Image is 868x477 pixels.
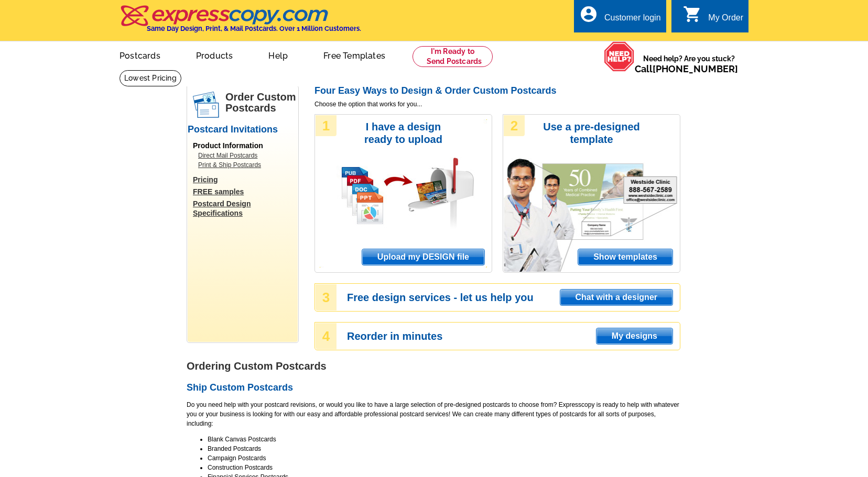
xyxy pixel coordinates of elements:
[560,289,673,306] a: Chat with a designer
[103,42,177,67] a: Postcards
[208,453,680,463] li: Campaign Postcards
[596,328,673,345] a: My designs
[208,435,680,444] li: Blank Canvas Postcards
[560,290,672,305] span: Chat with a designer
[596,328,672,344] span: My designs
[316,115,337,136] div: 1
[193,199,298,218] a: Postcard Design Specifications
[683,5,702,24] i: shopping_cart
[578,249,673,265] a: Show templates
[208,444,680,453] li: Branded Postcards
[538,120,645,146] h3: Use a pre-designed template
[316,323,337,349] div: 4
[579,5,598,24] i: account_circle
[314,99,680,109] span: Choose the option that works for you...
[198,160,292,170] a: Print & Ship Postcards
[147,25,361,32] h4: Same Day Design, Print, & Mail Postcards. Over 1 Million Customers.
[504,115,525,136] div: 2
[187,360,327,372] strong: Ordering Custom Postcards
[347,331,679,341] h3: Reorder in minutes
[653,63,738,74] a: [PHONE_NUMBER]
[604,41,635,72] img: help
[708,13,743,28] div: My Order
[208,463,680,472] li: Construction Postcards
[635,63,738,74] span: Call
[193,175,298,184] a: Pricing
[252,42,305,67] a: Help
[225,92,298,114] h1: Order Custom Postcards
[347,293,679,302] h3: Free design services - let us help you
[193,141,263,150] span: Product Information
[362,249,485,265] a: Upload my DESIGN file
[193,187,298,196] a: FREE samples
[187,382,680,394] h2: Ship Custom Postcards
[578,249,672,265] span: Show templates
[579,12,661,25] a: account_circle Customer login
[683,12,743,25] a: shopping_cart My Order
[307,42,402,67] a: Free Templates
[314,85,680,97] h2: Four Easy Ways to Design & Order Custom Postcards
[179,42,250,67] a: Products
[362,249,484,265] span: Upload my DESIGN file
[120,13,361,32] a: Same Day Design, Print, & Mail Postcards. Over 1 Million Customers.
[193,92,219,118] img: postcards.png
[198,151,292,160] a: Direct Mail Postcards
[635,53,743,74] span: Need help? Are you stuck?
[187,400,680,428] p: Do you need help with your postcard revisions, or would you like to have a large selection of pre...
[188,124,298,136] h2: Postcard Invitations
[316,284,337,310] div: 3
[350,120,457,146] h3: I have a design ready to upload
[604,13,661,28] div: Customer login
